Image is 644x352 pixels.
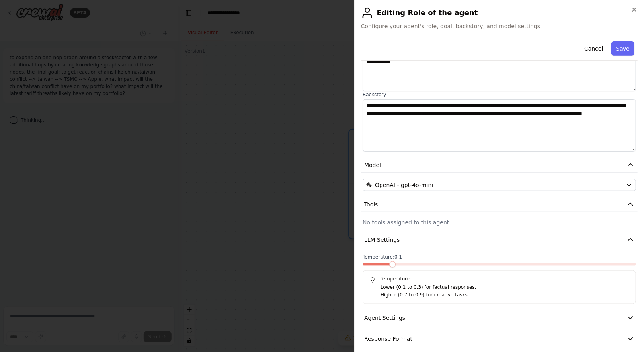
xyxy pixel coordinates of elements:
[361,6,638,19] h2: Editing Role of the agent
[364,335,412,343] span: Response Format
[361,233,638,247] button: LLM Settings
[361,22,638,30] span: Configure your agent's role, goal, backstory, and model settings.
[363,218,636,226] p: No tools assigned to this agent.
[369,276,629,282] h5: Temperature
[361,311,638,325] button: Agent Settings
[364,236,400,244] span: LLM Settings
[361,158,638,173] button: Model
[580,41,608,56] button: Cancel
[361,332,638,346] button: Response Format
[363,91,636,98] label: Backstory
[364,200,378,208] span: Tools
[361,197,638,212] button: Tools
[381,284,629,292] p: Lower (0.1 to 0.3) for factual responses.
[364,314,405,322] span: Agent Settings
[363,179,636,191] button: OpenAI - gpt-4o-mini
[363,254,402,260] span: Temperature: 0.1
[364,161,381,169] span: Model
[381,291,629,299] p: Higher (0.7 to 0.9) for creative tasks.
[375,181,433,189] span: OpenAI - gpt-4o-mini
[611,41,634,56] button: Save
